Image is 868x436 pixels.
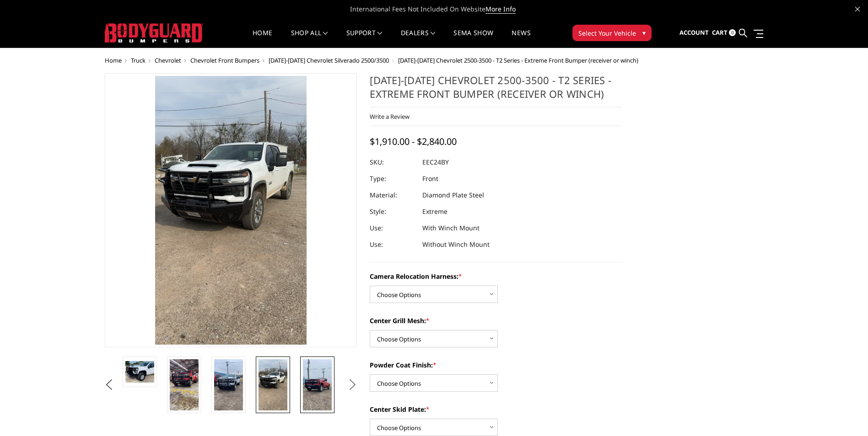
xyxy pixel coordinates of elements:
button: Select Your Vehicle [572,25,652,41]
dd: EEC24BY [422,154,449,170]
label: Camera Relocation Harness: [370,271,622,281]
dd: Without Winch Mount [422,236,490,253]
dt: Material: [370,187,415,203]
span: Cart [712,28,728,37]
dd: Diamond Plate Steel [422,187,484,203]
img: 2024-2025 Chevrolet 2500-3500 - T2 Series - Extreme Front Bumper (receiver or winch) [170,359,199,410]
img: 2024-2025 Chevrolet 2500-3500 - T2 Series - Extreme Front Bumper (receiver or winch) [303,359,332,410]
a: Home [253,30,272,48]
label: Powder Coat Finish: [370,360,622,370]
dt: Use: [370,220,415,236]
span: Select Your Vehicle [578,28,636,38]
a: [DATE]-[DATE] Chevrolet Silverado 2500/3500 [269,56,389,64]
a: shop all [291,30,328,48]
img: 2024-2025 Chevrolet 2500-3500 - T2 Series - Extreme Front Bumper (receiver or winch) [259,359,287,410]
a: Dealers [401,30,436,48]
dt: SKU: [370,154,415,170]
a: More Info [485,5,516,14]
dt: Style: [370,203,415,220]
h1: [DATE]-[DATE] Chevrolet 2500-3500 - T2 Series - Extreme Front Bumper (receiver or winch) [370,73,622,107]
dt: Type: [370,170,415,187]
span: [DATE]-[DATE] Chevrolet 2500-3500 - T2 Series - Extreme Front Bumper (receiver or winch) [398,56,638,64]
button: Next [345,378,359,392]
span: $1,910.00 - $2,840.00 [370,135,457,148]
a: Home [105,56,122,64]
label: Center Skid Plate: [370,404,622,414]
img: BODYGUARD BUMPERS [105,23,203,43]
a: 2024-2025 Chevrolet 2500-3500 - T2 Series - Extreme Front Bumper (receiver or winch) [105,73,357,347]
a: Support [346,30,383,48]
a: News [512,30,530,48]
dd: Extreme [422,203,447,220]
a: Write a Review [370,112,410,121]
img: 2024-2025 Chevrolet 2500-3500 - T2 Series - Extreme Front Bumper (receiver or winch) [125,361,154,383]
dd: With Winch Mount [422,220,480,236]
span: Account [679,28,709,37]
span: 0 [729,29,736,36]
a: Cart 0 [712,21,736,45]
dt: Use: [370,236,415,253]
a: Chevrolet Front Bumpers [190,56,259,64]
button: Previous [102,378,116,392]
dd: Front [422,170,438,187]
a: SEMA Show [453,30,493,48]
a: Chevrolet [155,56,181,64]
a: Truck [131,56,146,64]
img: 2024-2025 Chevrolet 2500-3500 - T2 Series - Extreme Front Bumper (receiver or winch) [214,359,243,410]
label: Center Grill Mesh: [370,316,622,325]
a: Account [679,21,709,45]
span: ▾ [642,28,646,37]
